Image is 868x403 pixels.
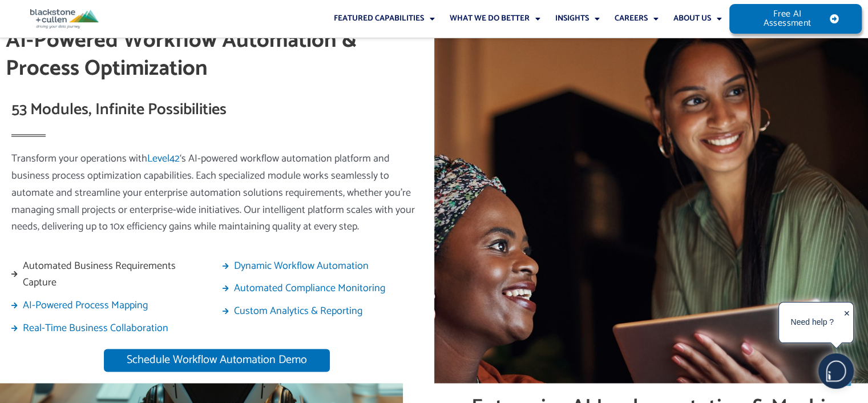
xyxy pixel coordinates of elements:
[223,303,422,320] a: Custom Analytics & Reporting
[223,258,422,275] a: Dynamic Workflow Automation
[147,150,180,167] a: Level42
[20,297,148,315] span: AI-Powered Process Mapping
[819,354,853,388] img: users%2F5SSOSaKfQqXq3cFEnIZRYMEs4ra2%2Fmedia%2Fimages%2F-Bulle%20blanche%20sans%20fond%20%2B%20ma...
[729,4,862,34] a: Free AI Assessment
[781,304,843,341] div: Need help ?
[127,354,307,366] span: Schedule Workflow Automation Demo
[223,280,422,297] a: Automated Compliance Monitoring
[11,151,423,236] p: Transform your operations with ‘s AI-powered workflow automation platform and business process op...
[20,320,168,337] span: Real-Time Business Collaboration
[752,10,822,28] span: Free AI Assessment
[11,320,211,337] a: Real-Time Business Collaboration
[11,297,211,315] a: AI-Powered Process Mapping
[11,100,423,120] h3: 53 Modules, Infinite Possibilities
[231,280,385,297] span: Automated Compliance Monitoring
[843,305,850,341] div: ✕
[11,258,211,292] a: Automated Business Requirements Capture
[20,258,211,292] span: Automated Business Requirements Capture
[231,303,362,320] span: Custom Analytics & Reporting
[6,27,429,83] h2: AI-Powered Workflow Automation & Process Optimization
[231,258,369,275] span: Dynamic Workflow Automation
[104,349,330,372] a: Schedule Workflow Automation Demo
